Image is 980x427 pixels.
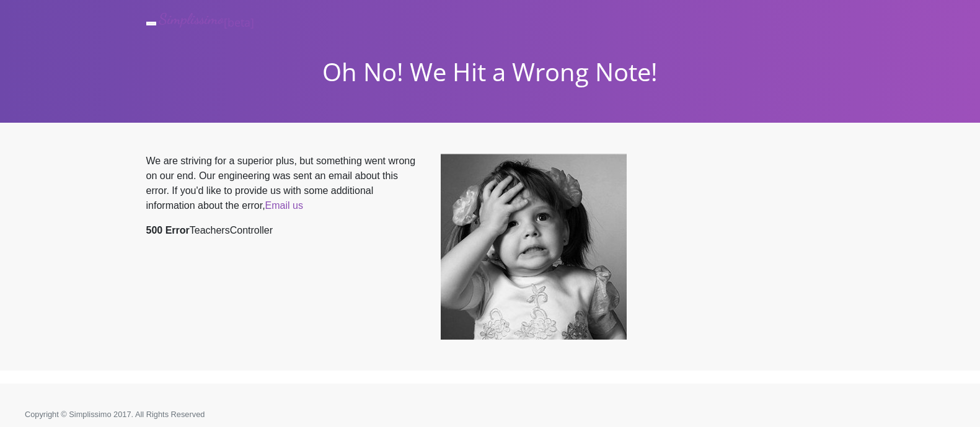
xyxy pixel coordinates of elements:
span: TeachersController [146,225,273,236]
a: Email us [265,200,303,211]
p: We are striving for a superior plus, but something went wrong on our end. Our engineering was sen... [146,154,422,213]
a: Simplissimo[beta] [159,5,254,33]
h1: Oh No! We Hit a Wrong Note! [9,57,971,87]
img: facepalm-49238a4606541594025606e14927a24c2a229a37bb8954a9c386d1504b719714.jpg [441,154,627,340]
p: Copyright © Simplissimo 2017. All Rights Reserved [25,408,955,420]
sub: [beta] [224,15,254,30]
strong: 500 Error [146,225,190,236]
